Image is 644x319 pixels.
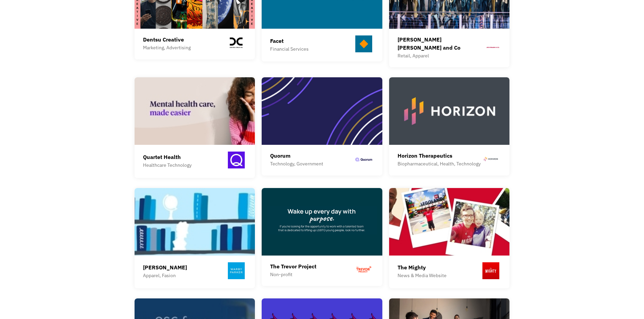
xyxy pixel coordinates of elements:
div: Non-profit [270,270,316,278]
a: [PERSON_NAME]Apparel, Fasion [135,188,255,288]
div: Dentsu Creative [143,35,191,44]
div: Facet [270,37,309,45]
div: Retail, Apparel [398,52,485,60]
div: Technology, Government [270,160,323,168]
a: QuorumTechnology, Government [262,77,382,175]
div: [PERSON_NAME] [143,263,187,271]
div: Financial Services [270,45,309,53]
a: The Trevor ProjectNon-profit [262,188,382,286]
a: Horizon TherapeuticsBiopharmaceutical, Health, Technology [389,77,510,175]
div: Apparel, Fasion [143,271,187,280]
div: Quartet Health [143,153,192,161]
div: Horizon Therapeutics [398,152,481,160]
a: The MightyNews & Media Website [389,188,510,288]
a: Quartet HealthHealthcare Technology [135,77,255,178]
div: Biopharmaceutical, Health, Technology [398,160,481,168]
div: [PERSON_NAME] [PERSON_NAME] and Co [398,35,485,52]
div: Marketing, Advertising [143,44,191,52]
div: The Trevor Project [270,262,316,270]
div: The Mighty [398,263,447,271]
div: News & Media Website [398,271,447,280]
div: Quorum [270,152,323,160]
div: Healthcare Technology [143,161,192,169]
